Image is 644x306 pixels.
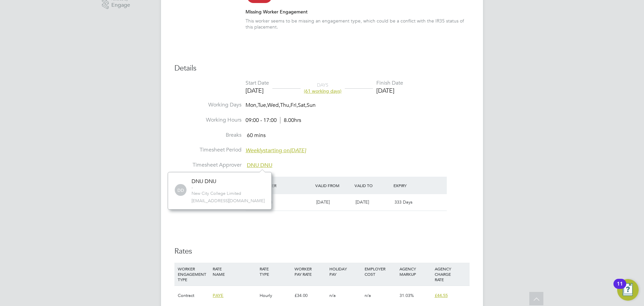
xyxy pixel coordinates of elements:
span: [DATE] [316,199,330,205]
span: Mon, [246,102,258,108]
div: DNU DNU [192,178,241,185]
em: Weekly [246,147,263,154]
span: Thu, [280,102,290,108]
span: Fri, [290,102,298,108]
h3: Rates [174,247,470,256]
div: WORKER PAY RATE [293,263,328,280]
div: 11 [617,284,623,293]
div: PO Number [251,179,314,191]
div: WORKER ENGAGEMENT TYPE [176,263,211,286]
div: [DATE] [246,87,269,94]
label: Working Hours [174,117,241,124]
div: RATE TYPE [258,263,293,280]
label: Timesheet Period [174,146,241,154]
span: 31.03% [399,293,414,298]
div: Finish Date [376,80,403,87]
span: [DATE] [356,199,369,205]
label: Breaks [174,132,241,139]
div: Missing Worker Engagement [246,9,470,15]
span: Engage [111,2,130,8]
span: DNU DNU [247,162,272,169]
div: AGENCY CHARGE RATE [433,263,468,286]
div: Expiry [392,179,431,191]
div: RATE NAME [211,263,258,280]
em: [DATE] [290,147,306,154]
span: starting on [246,147,306,154]
span: Tue, [258,102,267,108]
div: This worker seems to be missing an engagement type, which could be a conflict with the IR35 statu... [246,18,470,30]
div: Contract [176,286,211,305]
span: Wed, [267,102,280,108]
span: (61 working days) [304,88,341,94]
span: Sun [307,102,316,108]
div: DAYS [301,82,345,94]
div: Valid From [314,179,353,191]
span: [EMAIL_ADDRESS][DOMAIN_NAME] [192,198,265,204]
h3: Details [174,63,470,73]
div: EMPLOYER COST [363,263,398,280]
div: 09:00 - 17:00 [246,117,301,124]
span: 8.00hrs [280,117,301,124]
label: Timesheet Approver [174,162,241,169]
span: n/a [329,293,336,298]
div: [DATE] [376,87,403,94]
span: 60 mins [247,132,266,139]
span: Sat, [298,102,307,108]
div: Valid To [353,179,392,191]
span: DD [175,184,186,196]
div: HOLIDAY PAY [328,263,363,280]
span: - [192,185,241,191]
div: Start Date [246,80,269,87]
label: Working Days [174,101,241,108]
div: Hourly [258,286,293,305]
span: PAYE [213,293,223,298]
span: 333 Days [394,199,413,205]
button: Open Resource Center, 11 new notifications [617,279,639,301]
span: New City College Limited [192,191,241,196]
div: £34.00 [293,286,328,305]
span: n/a [365,293,371,298]
span: £44.55 [435,293,448,298]
div: AGENCY MARKUP [398,263,433,280]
